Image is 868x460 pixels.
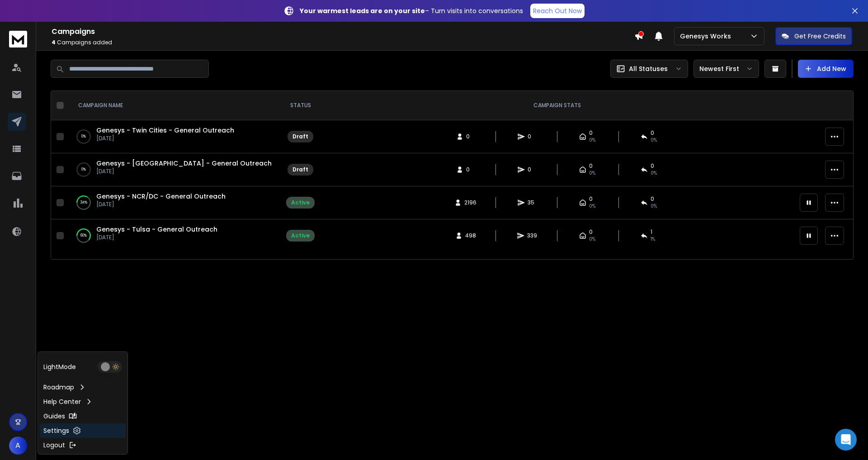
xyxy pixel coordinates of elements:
[96,159,272,168] a: Genesys - [GEOGRAPHIC_DATA] - General Outreach
[794,32,846,41] p: Get Free Credits
[589,170,595,177] span: 0%
[528,166,537,173] span: 0
[300,6,425,15] strong: Your warmest leads are on your site
[589,203,595,210] span: 0%
[43,362,76,371] p: Light Mode
[81,132,86,141] p: 0 %
[96,234,217,241] p: [DATE]
[651,228,652,236] span: 1
[320,91,794,120] th: CAMPAIGN STATS
[9,436,27,455] button: A
[693,60,759,78] button: Newest First
[80,198,87,207] p: 34 %
[40,423,126,438] a: Settings
[835,429,857,451] div: Open Intercom Messenger
[80,231,87,240] p: 60 %
[589,195,593,203] span: 0
[43,426,69,435] p: Settings
[589,236,595,243] span: 0%
[300,6,523,15] p: – Turn visits into conversations
[527,232,537,239] span: 339
[67,153,281,186] td: 0%Genesys - [GEOGRAPHIC_DATA] - General Outreach[DATE]
[629,64,668,73] p: All Statuses
[40,409,126,423] a: Guides
[52,39,634,46] p: Campaigns added
[96,201,226,208] p: [DATE]
[96,225,217,234] a: Genesys - Tulsa - General Outreach
[67,186,281,219] td: 34%Genesys - NCR/DC - General Outreach[DATE]
[67,120,281,153] td: 0%Genesys - Twin Cities - General Outreach[DATE]
[528,199,537,206] span: 35
[651,170,657,177] span: 0%
[464,199,476,206] span: 2196
[40,380,126,394] a: Roadmap
[589,137,595,144] span: 0%
[651,236,655,243] span: 1 %
[43,441,65,450] p: Logout
[651,162,654,170] span: 0
[651,195,654,203] span: 0
[291,199,310,206] div: Active
[651,203,657,210] span: 0 %
[96,192,226,201] a: Genesys - NCR/DC - General Outreach
[533,6,582,15] p: Reach Out Now
[67,91,281,120] th: CAMPAIGN NAME
[530,4,585,18] a: Reach Out Now
[466,133,475,140] span: 0
[680,32,735,41] p: Genesys Works
[651,137,657,144] span: 0%
[651,129,654,137] span: 0
[292,133,308,140] div: Draft
[589,228,593,236] span: 0
[589,162,593,170] span: 0
[96,126,234,135] a: Genesys - Twin Cities - General Outreach
[292,166,308,173] div: Draft
[43,383,74,392] p: Roadmap
[465,232,476,239] span: 498
[81,165,86,174] p: 0 %
[775,27,852,45] button: Get Free Credits
[67,219,281,252] td: 60%Genesys - Tulsa - General Outreach[DATE]
[528,133,537,140] span: 0
[96,168,272,175] p: [DATE]
[798,60,854,78] button: Add New
[43,397,81,406] p: Help Center
[43,412,65,421] p: Guides
[96,135,234,142] p: [DATE]
[466,166,475,173] span: 0
[9,31,27,47] img: logo
[52,38,56,46] span: 4
[52,26,634,37] h1: Campaigns
[40,394,126,409] a: Help Center
[589,129,593,137] span: 0
[291,232,310,239] div: Active
[281,91,320,120] th: STATUS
